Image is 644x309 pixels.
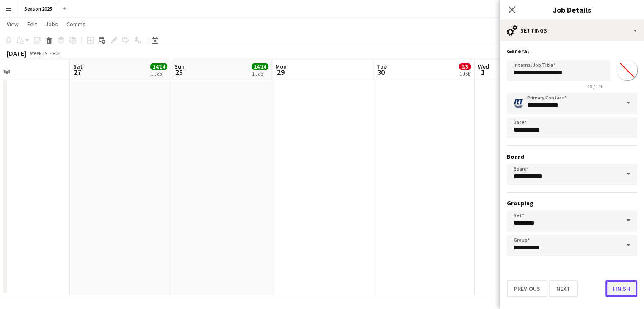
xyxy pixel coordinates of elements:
button: Finish [605,280,637,297]
h3: Grouping [507,199,637,207]
div: +04 [53,50,61,56]
span: Comms [66,20,86,28]
span: Wed [478,63,489,70]
span: 14/14 [150,63,167,70]
a: View [3,19,22,30]
h3: Job Details [500,4,644,15]
span: Sun [174,63,185,70]
h3: General [507,47,637,55]
span: Jobs [45,20,58,28]
div: Settings [500,20,644,41]
span: Edit [27,20,37,28]
span: Mon [276,63,287,70]
div: 1 Job [459,71,470,77]
span: 1 [477,67,489,77]
div: [DATE] [7,49,26,58]
h3: Board [507,153,637,160]
a: Comms [63,19,89,30]
span: Week 39 [28,50,49,56]
span: 14/14 [252,63,268,70]
button: Previous [507,280,547,297]
span: 30 [376,67,387,77]
button: Next [549,280,578,297]
span: 19 / 140 [580,83,610,89]
div: 1 Job [151,71,167,77]
a: Edit [24,19,40,30]
span: 27 [72,67,83,77]
span: 0/5 [459,63,471,70]
a: Jobs [42,19,61,30]
span: Sat [73,63,83,70]
button: Season 2025 [17,0,59,17]
div: 1 Job [252,71,268,77]
span: Tue [377,63,387,70]
span: 29 [274,67,287,77]
span: View [7,20,19,28]
span: 28 [173,67,185,77]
